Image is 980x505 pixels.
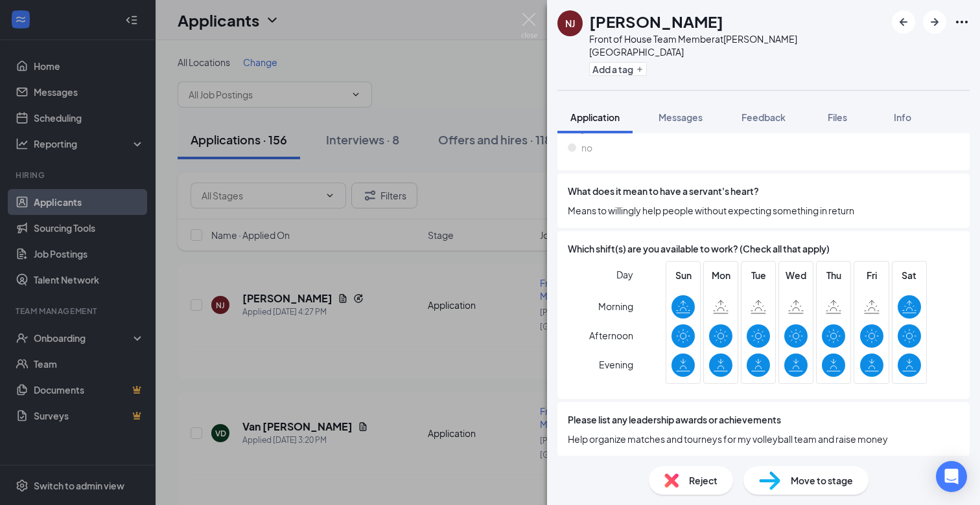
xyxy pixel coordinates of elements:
[589,62,647,76] button: PlusAdd a tag
[599,353,633,376] span: Evening
[568,241,830,256] span: Which shift(s) are you available to work? (Check all that apply)
[741,111,786,123] span: Feedback
[568,184,759,198] span: What does it mean to have a servant's heart?
[936,461,967,492] div: Open Intercom Messenger
[860,268,883,282] span: Fri
[828,111,847,123] span: Files
[616,267,633,282] span: Day
[896,14,911,30] svg: ArrowLeftNew
[568,412,781,427] span: Please list any leadership awards or achievements
[709,268,732,282] span: Mon
[791,473,853,488] span: Move to stage
[565,17,575,30] div: NJ
[671,268,695,282] span: Sun
[589,324,633,347] span: Afternoon
[589,10,723,32] h1: [PERSON_NAME]
[894,111,911,123] span: Info
[747,268,770,282] span: Tue
[568,432,959,446] span: Help organize matches and tourneys for my volleyball team and raise money
[822,268,845,282] span: Thu
[892,10,915,34] button: ArrowLeftNew
[689,473,717,488] span: Reject
[570,111,620,123] span: Application
[581,140,592,155] span: no
[659,111,703,123] span: Messages
[954,14,970,30] svg: Ellipses
[784,268,808,282] span: Wed
[589,32,885,58] div: Front of House Team Member at [PERSON_NAME][GEOGRAPHIC_DATA]
[636,65,644,73] svg: Plus
[927,14,942,30] svg: ArrowRight
[923,10,946,34] button: ArrowRight
[898,268,921,282] span: Sat
[568,203,959,218] span: Means to willingly help people without expecting something in return
[598,295,633,318] span: Morning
